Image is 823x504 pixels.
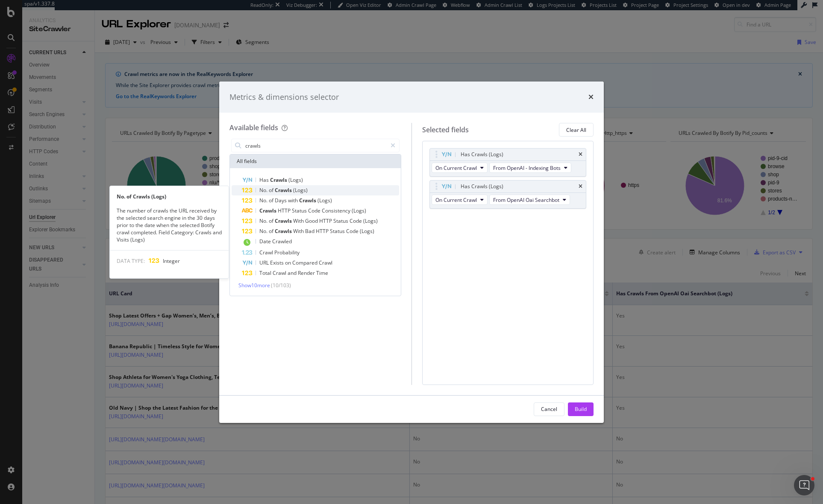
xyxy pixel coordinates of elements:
[269,197,275,204] span: of
[346,227,360,235] span: Code
[269,217,275,224] span: of
[269,227,275,235] span: of
[316,269,328,277] span: Time
[298,269,316,277] span: Render
[271,282,291,289] span: ( 10 / 103 )
[141,416,153,433] span: 😐
[299,197,317,204] span: Crawls
[275,227,293,235] span: Crawls
[435,164,477,172] span: On Current Crawl
[114,416,136,433] span: disappointed reaction
[432,163,488,173] button: On Current Crawl
[269,186,275,194] span: of
[275,197,288,204] span: Days
[6,3,22,20] button: go back
[229,92,339,103] div: Metrics & dimensions selector
[293,186,308,194] span: (Logs)
[541,405,557,413] div: Cancel
[352,207,366,214] span: (Logs)
[259,249,274,256] span: Crawl
[568,402,594,416] button: Build
[432,195,488,205] button: On Current Crawl
[259,207,278,214] span: Crawls
[288,197,299,204] span: with
[489,195,570,205] button: From OpenAI Oai Searchbot
[316,227,330,235] span: HTTP
[360,227,374,235] span: (Logs)
[305,217,319,224] span: Good
[259,259,270,266] span: URL
[308,207,322,214] span: Code
[534,402,564,416] button: Cancel
[429,148,587,177] div: Has Crawls (Logs)timesOn Current CrawlFrom OpenAI - Indexing Bots
[575,405,587,413] div: Build
[319,217,333,224] span: HTTP
[559,123,594,137] button: Clear All
[110,207,229,244] div: The number of crawls the URL received by the selected search engine in the 30 days prior to the d...
[566,126,586,134] div: Clear All
[257,3,273,20] button: Collapse window
[579,152,582,157] div: times
[158,416,180,433] span: smiley reaction
[259,176,270,184] span: Has
[244,139,387,152] input: Search by field name
[285,259,292,266] span: on
[461,182,503,191] div: Has Crawls (Logs)
[219,82,604,423] div: modal
[435,196,477,204] span: On Current Crawl
[275,217,293,224] span: Crawls
[350,217,363,224] span: Code
[229,123,278,132] div: Available fields
[238,282,270,289] span: Show 10 more
[322,207,352,214] span: Consistency
[270,176,288,184] span: Crawls
[278,207,292,214] span: HTTP
[429,180,587,209] div: Has Crawls (Logs)timesOn Current CrawlFrom OpenAI Oai Searchbot
[113,443,181,450] a: Open in help center
[493,196,559,204] span: From OpenAI Oai Searchbot
[292,207,308,214] span: Status
[259,217,269,224] span: No.
[288,176,303,184] span: (Logs)
[422,125,469,135] div: Selected fields
[293,217,305,224] span: With
[293,227,305,235] span: With
[579,184,582,189] div: times
[794,475,814,495] iframe: Intercom live chat
[319,259,332,266] span: Crawl
[317,197,332,204] span: (Logs)
[363,217,378,224] span: (Logs)
[118,416,131,433] span: 😞
[259,197,269,204] span: No.
[259,186,269,194] span: No.
[330,227,346,235] span: Status
[136,416,158,433] span: neutral face reaction
[493,164,561,172] span: From OpenAI - Indexing Bots
[110,193,229,200] div: No. of Crawls (Logs)
[333,217,350,224] span: Status
[273,269,288,277] span: Crawl
[163,416,175,433] span: 😃
[489,163,571,173] button: From OpenAI - Indexing Bots
[259,227,269,235] span: No.
[274,249,300,256] span: Probability
[588,92,594,103] div: times
[259,269,273,277] span: Total
[270,259,285,266] span: Exists
[273,3,288,19] div: Close
[292,259,319,266] span: Compared
[230,154,401,168] div: All fields
[259,238,272,245] span: Date
[10,407,284,417] div: Did this answer your question?
[275,186,293,194] span: Crawls
[272,238,292,245] span: Crawled
[305,227,316,235] span: Bad
[288,269,298,277] span: and
[461,150,503,159] div: Has Crawls (Logs)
